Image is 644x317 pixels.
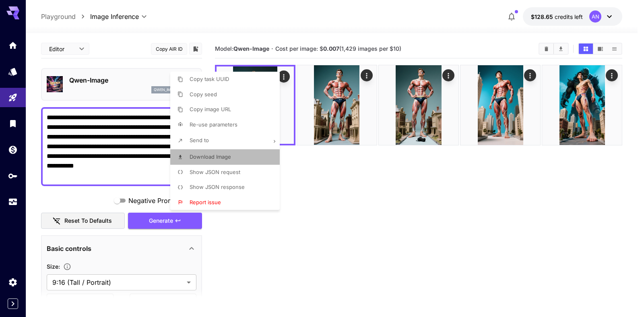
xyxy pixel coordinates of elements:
[190,106,231,112] span: Copy image URL
[190,153,231,160] span: Download Image
[190,137,209,143] span: Send to
[190,184,245,190] span: Show JSON response
[190,76,229,82] span: Copy task UUID
[190,199,221,205] span: Report issue
[190,169,240,175] span: Show JSON request
[190,121,237,128] span: Re-use parameters
[190,91,217,97] span: Copy seed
